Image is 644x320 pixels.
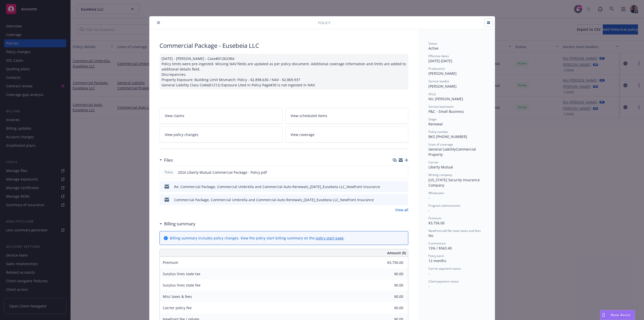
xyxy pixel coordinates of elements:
a: View policy changes [159,127,283,143]
span: $3,756.00 [428,221,445,225]
span: [PERSON_NAME] [428,84,457,89]
span: Amount ($) [387,250,406,256]
span: Surplus lines state tax [163,271,200,276]
a: policy start page [316,236,344,240]
span: Premium [163,260,178,265]
span: Commercial Property [428,147,477,157]
span: Service lead team [428,104,454,109]
span: - [428,208,430,213]
span: View claims [165,113,184,118]
div: Files [159,157,173,163]
span: Policy number [428,130,448,134]
span: Newfront will file state taxes and fees [428,229,481,233]
span: Client payment status [428,279,459,283]
span: 12 months [428,258,446,263]
span: Carrier [428,160,438,164]
span: Policy [164,170,174,174]
span: BKS [PHONE_NUMBER] [428,134,467,139]
h3: Files [164,157,173,163]
span: View scheduled items [291,113,327,118]
span: Program administrator [428,203,461,208]
input: 0.00 [374,270,406,278]
div: Billing summary [159,221,195,227]
span: AC(s) [428,92,436,96]
span: Carrier policy fee [163,305,192,310]
span: Premium [428,216,441,220]
span: General Liability [428,147,456,152]
span: View policy changes [165,132,198,137]
span: Lines of coverage [428,142,453,147]
span: - [428,195,430,200]
span: Stage [428,117,436,121]
div: Billing summary includes policy changes. View the policy start billing summary on the . [170,235,345,241]
span: Wholesaler [428,191,444,195]
span: [US_STATE] Security Insurance Company [428,177,481,188]
span: View coverage [291,132,314,137]
span: Policy term [428,254,444,258]
span: 2024 Liberty Mutual Commercial Package - Policy.pdf [178,170,267,175]
button: download file [393,170,397,175]
a: View all [395,207,408,212]
span: [PERSON_NAME] [428,71,457,76]
button: Nova Assist [600,310,635,320]
span: Commission [428,241,446,245]
span: Status [428,41,437,46]
input: 0.00 [374,281,406,289]
button: download file [394,184,398,189]
span: - [428,284,430,289]
span: Writing company [428,173,452,177]
span: Liberty Mutual [428,165,453,169]
span: Service lead(s) [428,79,449,83]
a: View coverage [285,127,408,143]
span: Producer(s) [428,66,445,71]
span: Effective dates [428,54,449,58]
a: View claims [159,108,283,124]
button: preview file [402,184,406,189]
div: [DATE] - [PERSON_NAME] - Case#01262384: Policy limits were pre-ingested. Missing NAV fields are u... [159,54,408,90]
span: P&C - Small Business [428,109,464,114]
span: Surplus lines state fee [163,283,200,288]
button: preview file [401,170,406,175]
button: preview file [402,197,406,202]
span: Misc taxes & fees [163,294,192,299]
div: Commercial Package, Commercial Umbrella and Commercial Auto Renewals_[DATE]_Eusebeia LLC_Newfront... [174,197,374,202]
button: download file [394,197,398,202]
span: No [428,233,433,238]
div: Drag to move [600,310,607,320]
div: Re: Commercial Package, Commercial Umbrella and Commercial Auto Renewals_[DATE]_Eusebeia LLC_Newf... [174,184,380,189]
span: 15% / $563.40 [428,246,452,251]
span: Nova Assist [611,313,631,317]
span: Active [428,46,438,51]
span: Policy [318,20,330,25]
span: - [428,271,430,276]
span: Renewal [428,122,443,126]
button: close [155,20,162,26]
h3: Billing summary [164,221,195,227]
div: Commercial Package - Eusebeia LLC [159,41,408,50]
a: View scheduled items [285,108,408,124]
span: Carrier payment status [428,266,461,271]
input: 0.00 [374,293,406,300]
input: 0.00 [374,259,406,266]
input: 0.00 [374,304,406,312]
div: [DATE] - [DATE] [428,54,485,63]
span: Nic [PERSON_NAME] [428,96,463,101]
